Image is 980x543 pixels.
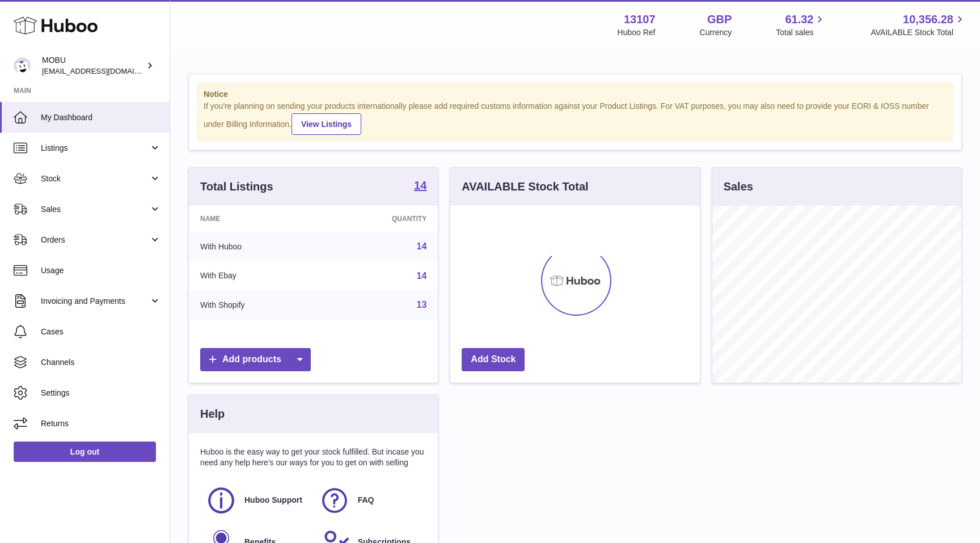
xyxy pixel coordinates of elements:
[189,261,323,291] td: With Ebay
[189,232,323,261] td: With Huboo
[206,485,308,516] a: Huboo Support
[200,447,426,468] p: Huboo is the easy way to get your stock fulfilled. But incase you need any help here's our ways f...
[724,179,753,194] h3: Sales
[707,12,732,27] strong: GBP
[41,173,149,184] span: Stock
[417,300,427,309] a: 13
[417,271,427,281] a: 14
[871,12,966,38] a: 10,356.28 AVAILABLE Stock Total
[244,495,302,506] span: Huboo Support
[41,326,161,337] span: Cases
[700,27,732,38] div: Currency
[903,12,953,27] span: 10,356.28
[776,12,826,38] a: 61.32 Total sales
[414,180,426,193] a: 14
[462,179,588,194] h3: AVAILABLE Stock Total
[776,27,826,38] span: Total sales
[417,241,427,251] a: 14
[42,66,167,75] span: [EMAIL_ADDRESS][DOMAIN_NAME]
[292,113,361,135] a: View Listings
[871,27,966,38] span: AVAILABLE Stock Total
[41,235,149,245] span: Orders
[189,290,323,320] td: With Shopify
[200,179,273,194] h3: Total Listings
[319,485,421,516] a: FAQ
[462,348,525,371] a: Add Stock
[204,89,947,100] strong: Notice
[414,180,426,191] strong: 14
[204,101,947,135] div: If you're planning on sending your products internationally please add required customs informati...
[41,265,161,276] span: Usage
[618,27,656,38] div: Huboo Ref
[14,57,31,74] img: mo@mobu.co.uk
[41,388,161,398] span: Settings
[189,206,323,232] th: Name
[41,296,149,307] span: Invoicing and Payments
[200,406,225,422] h3: Help
[785,12,813,27] span: 61.32
[41,357,161,368] span: Channels
[41,418,161,429] span: Returns
[358,495,374,506] span: FAQ
[624,12,656,27] strong: 13107
[200,348,311,371] a: Add products
[42,55,144,77] div: MOBU
[41,143,149,154] span: Listings
[323,206,438,232] th: Quantity
[41,112,161,123] span: My Dashboard
[14,442,156,462] a: Log out
[41,204,149,215] span: Sales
